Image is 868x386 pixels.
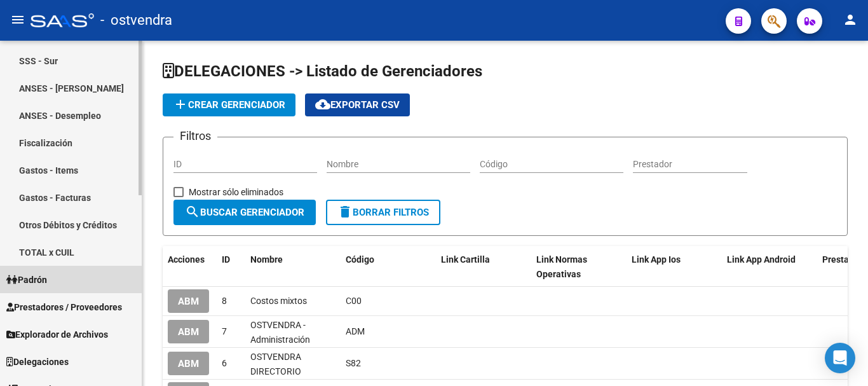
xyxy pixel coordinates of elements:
[843,12,858,27] mat-icon: person
[173,99,285,111] span: Crear Gerenciador
[727,254,796,265] span: Link App Android
[6,355,69,369] span: Delegaciones
[178,326,199,338] span: ABM
[346,296,362,306] span: C00
[632,254,681,265] span: Link App Ios
[185,207,304,218] span: Buscar Gerenciador
[10,12,25,27] mat-icon: menu
[163,246,217,288] datatable-header-cell: Acciones
[531,246,627,288] datatable-header-cell: Link Normas Operativas
[250,254,283,265] span: Nombre
[326,200,440,225] button: Borrar Filtros
[163,62,482,80] span: DELEGACIONES -> Listado de Gerenciadores
[346,254,374,265] span: Código
[722,246,817,288] datatable-header-cell: Link App Android
[185,204,200,219] mat-icon: search
[168,320,209,343] button: ABM
[305,93,410,116] button: Exportar CSV
[627,246,722,288] datatable-header-cell: Link App Ios
[178,296,199,307] span: ABM
[250,352,301,376] span: OSTVENDRA DIRECTORIO
[222,326,227,336] span: 7
[217,246,245,288] datatable-header-cell: ID
[173,127,217,145] h3: Filtros
[315,99,400,111] span: Exportar CSV
[168,289,209,313] button: ABM
[189,184,283,200] span: Mostrar sólo eliminados
[168,352,209,375] button: ABM
[173,200,316,225] button: Buscar Gerenciador
[315,97,330,112] mat-icon: cloud_download
[168,254,205,265] span: Acciones
[441,254,490,265] span: Link Cartilla
[100,6,172,34] span: - ostvendra
[436,246,531,288] datatable-header-cell: Link Cartilla
[250,296,307,306] span: Costos mixtos
[173,97,188,112] mat-icon: add
[6,300,122,314] span: Prestadores / Proveedores
[822,254,862,265] span: Prestador
[337,207,429,218] span: Borrar Filtros
[245,246,341,288] datatable-header-cell: Nombre
[163,93,295,116] button: Crear Gerenciador
[6,273,47,287] span: Padrón
[346,326,365,336] span: ADM
[222,296,227,306] span: 8
[337,204,353,219] mat-icon: delete
[825,343,855,373] div: Open Intercom Messenger
[6,327,108,341] span: Explorador de Archivos
[222,358,227,368] span: 6
[250,320,310,345] span: OSTVENDRA - Administración
[222,254,230,265] span: ID
[346,358,361,368] span: S82
[178,358,199,369] span: ABM
[536,254,587,279] span: Link Normas Operativas
[341,246,436,288] datatable-header-cell: Código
